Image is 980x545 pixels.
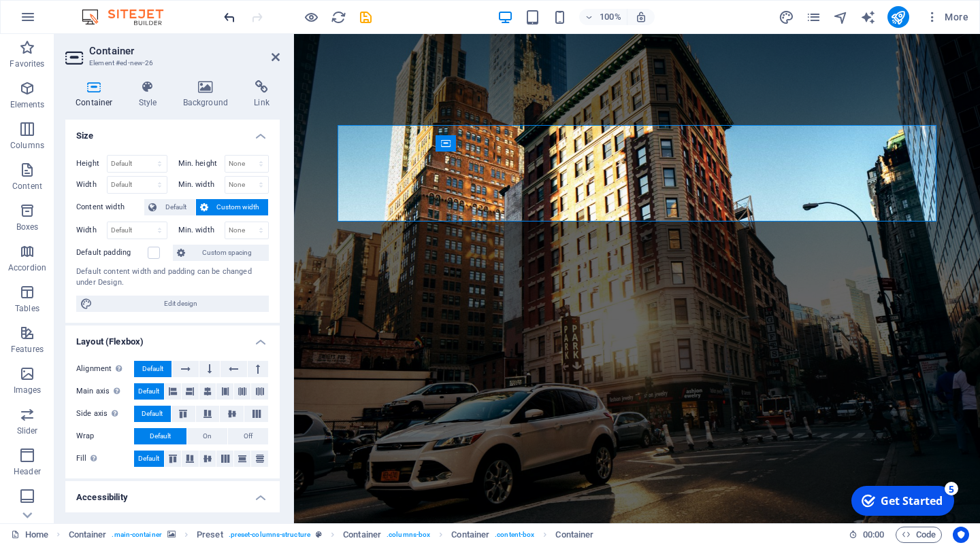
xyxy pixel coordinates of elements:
span: . preset-columns-structure [229,527,310,543]
p: Slider [17,425,38,436]
button: pages [806,9,822,25]
i: Navigator [833,10,849,25]
i: Pages (Ctrl+Alt+S) [806,10,821,25]
button: Usercentrics [953,527,969,543]
a: Click to cancel selection. Double-click to open Pages [11,527,48,543]
span: 00 00 [863,527,884,543]
span: Custom width [212,199,265,215]
button: text_generator [860,9,877,25]
span: Click to select. Double-click to edit [451,527,489,543]
label: Fill [76,451,134,467]
p: Tables [15,303,39,314]
button: design [779,9,795,25]
label: Min. height [178,160,225,167]
span: Default [142,406,163,422]
h4: Layout (Flexbox) [65,326,280,350]
button: Code [896,527,942,543]
p: Header [14,466,41,477]
p: Favorites [10,58,44,69]
i: Save (Ctrl+S) [358,10,374,25]
span: Click to select. Double-click to edit [555,527,593,543]
div: Get Started [37,13,99,28]
label: Width [76,181,107,188]
button: Default [134,383,164,400]
label: Default padding [76,245,148,261]
span: : [872,529,875,540]
div: Get Started 5 items remaining, 0% complete [7,5,110,35]
button: Custom width [196,199,269,215]
label: Content width [76,199,144,215]
img: Editor Logo [78,9,180,25]
i: This element is a customizable preset [316,531,322,538]
button: Default [134,361,171,377]
span: Click to select. Double-click to edit [197,527,223,543]
div: Default content width and padding can be changed under Design. [76,266,269,289]
button: publish [887,6,909,28]
span: Off [244,428,252,444]
span: Custom spacing [189,245,265,261]
span: Code [902,527,936,543]
h6: 100% [600,9,621,25]
span: Default [161,199,191,215]
h4: Background [173,80,244,109]
button: undo [221,9,238,25]
label: Wrap [76,428,134,444]
button: Default [134,428,186,444]
h4: Link [244,80,280,109]
button: On [187,428,227,444]
span: Default [142,361,163,377]
i: This element contains a background [167,531,176,538]
span: Default [150,428,171,444]
button: reload [330,9,346,25]
div: 5 [101,1,114,15]
p: Columns [10,140,44,151]
label: Min. width [178,181,225,188]
p: Images [14,385,42,395]
h6: Session time [849,527,885,543]
span: Edit design [97,296,265,312]
button: Default [134,451,164,467]
span: . main-container [112,527,161,543]
nav: breadcrumb [69,527,594,543]
span: More [926,10,968,24]
p: Accordion [8,262,46,273]
span: Default [138,451,159,467]
h4: Size [65,120,280,144]
label: Min. width [178,226,225,234]
button: Click here to leave preview mode and continue editing [303,9,319,25]
button: navigator [833,9,849,25]
span: Default [138,383,159,400]
h2: Container [89,45,280,57]
p: Features [11,344,44,355]
span: . content-box [495,527,534,543]
label: Alignment [76,361,134,377]
button: Default [144,199,195,215]
span: Click to select. Double-click to edit [69,527,107,543]
span: On [203,428,212,444]
p: Content [12,181,42,192]
i: On resize automatically adjust zoom level to fit chosen device. [635,11,647,23]
button: Default [134,406,171,422]
h3: Element #ed-new-26 [89,57,252,69]
p: Elements [10,99,45,110]
button: More [920,6,974,28]
button: 100% [579,9,627,25]
i: Publish [890,10,906,25]
button: Off [228,428,268,444]
button: Custom spacing [173,245,269,261]
i: Design (Ctrl+Alt+Y) [779,10,794,25]
p: Boxes [16,222,39,232]
label: Main axis [76,383,134,400]
span: Click to select. Double-click to edit [343,527,381,543]
i: Reload page [331,10,346,25]
h4: Accessibility [65,481,280,506]
label: Width [76,226,107,234]
span: . columns-box [387,527,430,543]
button: Edit design [76,296,269,312]
button: save [357,9,374,25]
label: Height [76,160,107,167]
h4: Style [129,80,173,109]
i: AI Writer [860,10,876,25]
h4: Container [65,80,129,109]
label: Side axis [76,406,134,422]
